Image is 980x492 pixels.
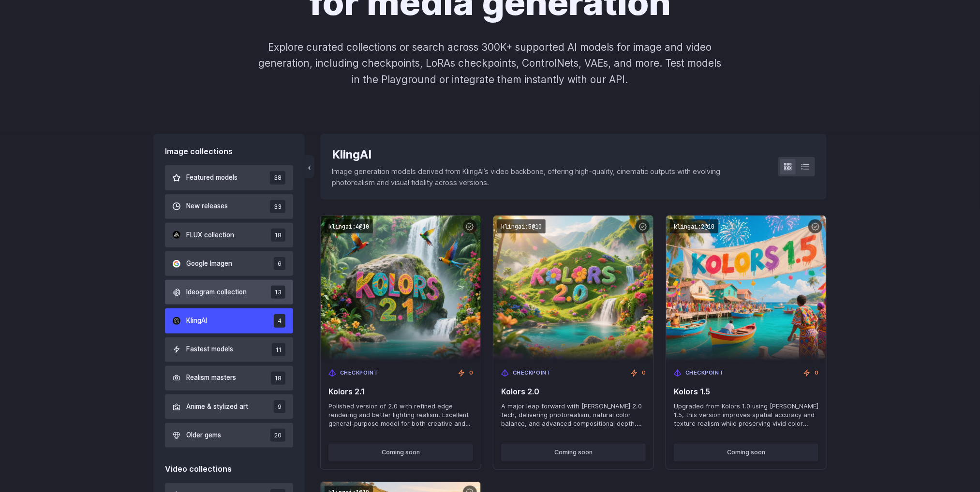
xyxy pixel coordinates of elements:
[270,171,285,184] span: 38
[340,369,379,377] span: Checkpoint
[165,337,293,362] button: Fastest models 11
[642,369,646,377] span: 0
[271,286,285,299] span: 13
[186,201,228,212] span: New releases
[271,229,285,242] span: 18
[328,402,473,428] span: Polished version of 2.0 with refined edge rendering and better lighting realism. Excellent genera...
[165,194,293,219] button: New releases 33
[186,173,238,183] span: Featured models
[332,166,763,188] p: Image generation models derived from KlingAI’s video backbone, offering high-quality, cinematic o...
[186,430,221,441] span: Older gems
[254,39,726,87] p: Explore curated collections or search across 300K+ supported AI models for image and video genera...
[328,444,473,461] button: Coming soon
[670,219,718,233] code: klingai:2@10
[165,145,293,158] div: Image collections
[165,223,293,247] button: FLUX collection 18
[469,369,473,377] span: 0
[815,369,818,377] span: 0
[165,394,293,419] button: Anime & stylized art 9
[501,444,646,461] button: Coming soon
[270,200,285,213] span: 33
[270,429,285,442] span: 20
[332,145,763,164] div: KlingAI
[165,423,293,448] button: Older gems 20
[674,402,818,428] span: Upgraded from Kolors 1.0 using [PERSON_NAME] 1.5, this version improves spatial accuracy and text...
[165,463,293,476] div: Video collections
[274,314,285,327] span: 4
[165,251,293,276] button: Google Imagen 6
[274,257,285,270] span: 6
[271,372,285,385] span: 18
[165,165,293,190] button: Featured models 38
[186,287,247,298] span: Ideogram collection
[165,280,293,304] button: Ideogram collection 13
[165,308,293,333] button: KlingAI 4
[328,387,473,396] span: Kolors 2.1
[513,369,551,377] span: Checkpoint
[674,444,818,461] button: Coming soon
[186,344,233,355] span: Fastest models
[674,387,818,396] span: Kolors 1.5
[165,366,293,391] button: Realism masters 18
[186,259,232,269] span: Google Imagen
[186,402,248,412] span: Anime & stylized art
[272,343,285,356] span: 11
[186,373,236,383] span: Realism masters
[321,216,481,361] img: Kolors 2.1
[497,219,546,233] code: klingai:5@10
[685,369,724,377] span: Checkpoint
[501,387,646,396] span: Kolors 2.0
[493,216,653,361] img: Kolors 2.0
[274,400,285,413] span: 9
[186,316,207,326] span: KlingAI
[666,216,826,361] img: Kolors 1.5
[305,155,314,178] button: ‹
[501,402,646,428] span: A major leap forward with [PERSON_NAME] 2.0 tech, delivering photorealism, natural color balance,...
[325,219,373,233] code: klingai:4@10
[186,230,234,241] span: FLUX collection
